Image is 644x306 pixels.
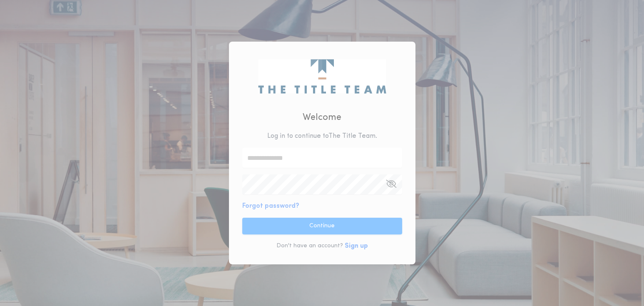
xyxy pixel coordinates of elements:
button: Continue [242,218,402,234]
p: Log in to continue to The Title Team . [267,131,377,141]
button: Sign up [345,241,368,251]
img: logo [258,59,386,93]
h2: Welcome [303,111,341,124]
p: Don't have an account? [276,242,343,250]
button: Forgot password? [242,201,299,211]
